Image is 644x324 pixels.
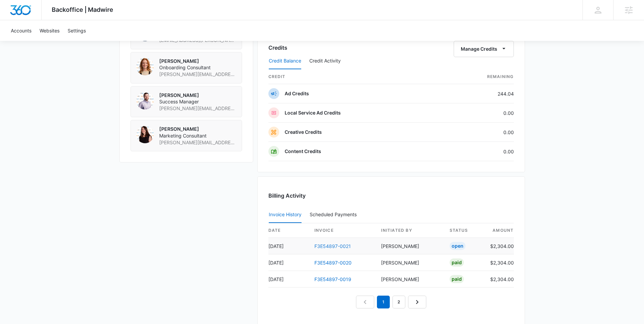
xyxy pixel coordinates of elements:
[310,212,359,217] div: Scheduled Payments
[450,258,464,267] div: Paid
[285,129,322,135] p: Creative Credits
[159,132,236,139] span: Marketing Consultant
[35,20,64,41] a: Websites
[376,238,444,254] td: [PERSON_NAME]
[11,18,16,23] img: website_grey.svg
[136,92,154,109] img: Nathan Hoover
[408,296,426,308] a: Next Page
[485,271,514,288] td: $2,304.00
[285,148,321,155] p: Content Credits
[159,71,236,78] span: [PERSON_NAME][EMAIL_ADDRESS][PERSON_NAME][DOMAIN_NAME]
[376,254,444,271] td: [PERSON_NAME]
[314,260,352,266] a: F3E54897-0020
[377,296,390,308] em: 1
[268,192,514,200] h3: Billing Activity
[136,58,154,75] img: Courtney Coy
[268,70,442,84] th: credit
[485,238,514,254] td: $2,304.00
[442,142,514,161] td: 0.00
[159,98,236,105] span: Success Manager
[64,20,90,41] a: Settings
[485,254,514,271] td: $2,304.00
[442,70,514,84] th: Remaining
[19,11,33,16] div: v 4.0.24
[442,123,514,142] td: 0.00
[392,296,405,308] a: Page 2
[444,223,485,238] th: status
[268,254,309,271] td: [DATE]
[285,90,309,97] p: Ad Credits
[442,84,514,103] td: 244.04
[18,18,74,23] div: Domain: [DOMAIN_NAME]
[485,223,514,238] th: amount
[7,20,35,41] a: Accounts
[268,44,287,52] h3: Credits
[159,92,236,99] p: [PERSON_NAME]
[454,41,514,57] button: Manage Credits
[18,39,24,45] img: tab_domain_overview_orange.svg
[159,126,236,132] p: [PERSON_NAME]
[67,39,73,45] img: tab_keywords_by_traffic_grey.svg
[159,58,236,65] p: [PERSON_NAME]
[136,126,154,143] img: Elizabeth Berndt
[52,6,113,13] span: Backoffice | Madwire
[269,207,302,223] button: Invoice History
[269,53,301,69] button: Credit Balance
[268,238,309,254] td: [DATE]
[314,243,351,249] a: F3E54897-0021
[75,40,114,44] div: Keywords by Traffic
[314,276,351,282] a: F3E54897-0019
[356,296,426,308] nav: Pagination
[159,105,236,112] span: [PERSON_NAME][EMAIL_ADDRESS][PERSON_NAME][DOMAIN_NAME]
[450,242,466,250] div: Open
[159,139,236,146] span: [PERSON_NAME][EMAIL_ADDRESS][PERSON_NAME][DOMAIN_NAME]
[159,64,236,71] span: Onboarding Consultant
[309,223,376,238] th: invoice
[450,275,464,283] div: Paid
[309,53,341,69] button: Credit Activity
[26,40,61,44] div: Domain Overview
[285,109,341,116] p: Local Service Ad Credits
[268,271,309,288] td: [DATE]
[442,103,514,123] td: 0.00
[268,223,309,238] th: date
[376,271,444,288] td: [PERSON_NAME]
[376,223,444,238] th: Initiated By
[11,11,16,16] img: logo_orange.svg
